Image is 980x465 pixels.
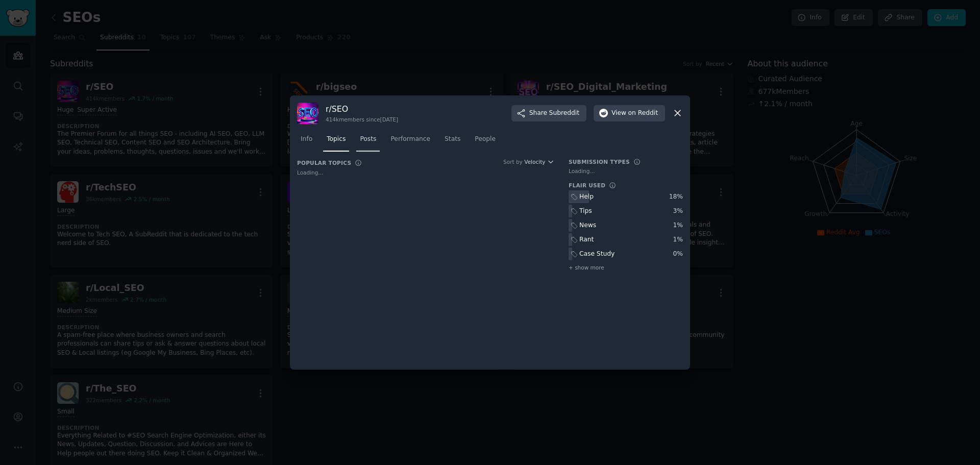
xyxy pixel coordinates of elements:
[628,109,658,118] span: on Reddit
[524,158,545,165] span: Velocity
[360,135,376,144] span: Posts
[511,105,586,121] button: ShareSubreddit
[569,182,605,189] h3: Flair Used
[445,135,460,144] span: Stats
[569,158,630,165] h3: Submission Types
[569,264,604,271] span: + show more
[673,250,683,259] div: 0 %
[387,131,434,152] a: Performance
[673,207,683,216] div: 3 %
[297,169,554,176] div: Loading...
[673,221,683,230] div: 1 %
[569,167,683,175] div: Loading...
[441,131,464,152] a: Stats
[323,131,349,152] a: Topics
[297,131,316,152] a: Info
[475,135,496,144] span: People
[579,221,596,230] div: News
[579,250,615,259] div: Case Study
[549,109,579,118] span: Subreddit
[301,135,312,144] span: Info
[297,103,318,124] img: SEO
[503,158,523,165] div: Sort by
[297,159,351,166] h3: Popular Topics
[594,105,665,121] button: Viewon Reddit
[326,116,398,123] div: 414k members since [DATE]
[390,135,430,144] span: Performance
[611,109,658,118] span: View
[579,235,594,244] div: Rant
[669,192,683,202] div: 18 %
[326,104,398,114] h3: r/ SEO
[579,207,592,216] div: Tips
[327,135,346,144] span: Topics
[356,131,380,152] a: Posts
[471,131,499,152] a: People
[524,158,554,165] button: Velocity
[673,235,683,244] div: 1 %
[529,109,579,118] span: Share
[579,192,594,202] div: Help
